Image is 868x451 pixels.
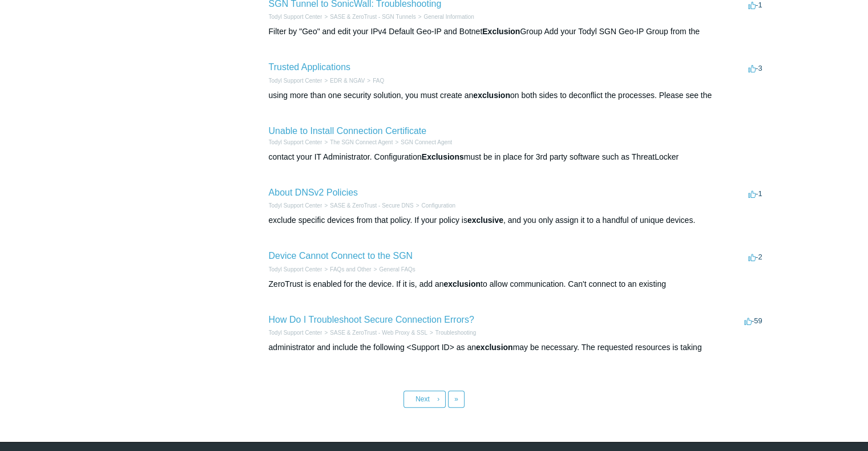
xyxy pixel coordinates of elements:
a: Next [403,391,446,408]
a: FAQ [373,78,384,84]
li: FAQ [365,76,384,85]
em: Exclusions [422,152,464,161]
a: SASE & ZeroTrust - Secure DNS [330,202,413,209]
a: Todyl Support Center [269,330,322,336]
li: Troubleshooting [427,328,476,337]
li: SGN Connect Agent [393,138,452,147]
li: Todyl Support Center [269,201,322,210]
em: exclusion [443,279,481,289]
span: › [437,395,439,403]
a: Unable to Install Connection Certificate [269,126,427,136]
div: contact your IT Administrator. Configuration must be in place for 3rd party software such as Thre... [269,151,765,163]
span: -1 [748,189,762,198]
a: General FAQs [379,266,415,273]
span: -3 [748,64,762,72]
a: Device Cannot Connect to the SGN [269,251,413,261]
a: Configuration [421,202,455,209]
div: ZeroTrust is enabled for the device. If it is, add an to allow communication. Can't connect to an... [269,278,765,290]
a: FAQs and Other [330,266,371,273]
a: General Information [423,14,474,20]
span: -59 [744,316,762,325]
div: exclude specific devices from that policy. If your policy is , and you only assign it to a handfu... [269,214,765,226]
a: SGN Connect Agent [401,139,452,145]
span: Next [415,395,430,403]
a: SASE & ZeroTrust - SGN Tunnels [330,14,415,20]
a: Todyl Support Center [269,202,322,209]
div: administrator and include the following <Support ID> as an may be necessary. The requested resour... [269,342,765,354]
li: Todyl Support Center [269,76,322,85]
a: Todyl Support Center [269,139,322,145]
li: EDR & NGAV [322,76,365,85]
li: Todyl Support Center [269,328,322,337]
em: exclusion [476,343,513,352]
li: Todyl Support Center [269,138,322,147]
div: Filter by "Geo" and edit your IPv4 Default Geo-IP and Botnet Group Add your Todyl SGN Geo-IP Grou... [269,26,765,38]
span: -2 [748,253,762,261]
a: The SGN Connect Agent [330,139,393,145]
a: Todyl Support Center [269,266,322,273]
span: -1 [748,1,762,9]
a: Trusted Applications [269,62,350,72]
a: Todyl Support Center [269,14,322,20]
li: The SGN Connect Agent [322,138,393,147]
a: About DNSv2 Policies [269,188,358,197]
li: SASE & ZeroTrust - SGN Tunnels [322,13,415,21]
a: Todyl Support Center [269,78,322,84]
li: FAQs and Other [322,265,371,274]
li: SASE & ZeroTrust - Web Proxy & SSL [322,328,427,337]
em: Exclusion [482,27,520,36]
li: Configuration [414,201,455,210]
a: Troubleshooting [435,330,476,336]
em: exclusive [467,216,503,225]
em: exclusion [473,91,510,100]
div: using more than one security solution, you must create an on both sides to deconflict the process... [269,90,765,101]
span: » [454,395,458,403]
li: SASE & ZeroTrust - Secure DNS [322,201,413,210]
a: EDR & NGAV [330,78,365,84]
a: SASE & ZeroTrust - Web Proxy & SSL [330,330,427,336]
a: How Do I Troubleshoot Secure Connection Errors? [269,315,474,324]
li: General FAQs [372,265,415,274]
li: General Information [416,13,474,21]
li: Todyl Support Center [269,265,322,274]
li: Todyl Support Center [269,13,322,21]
